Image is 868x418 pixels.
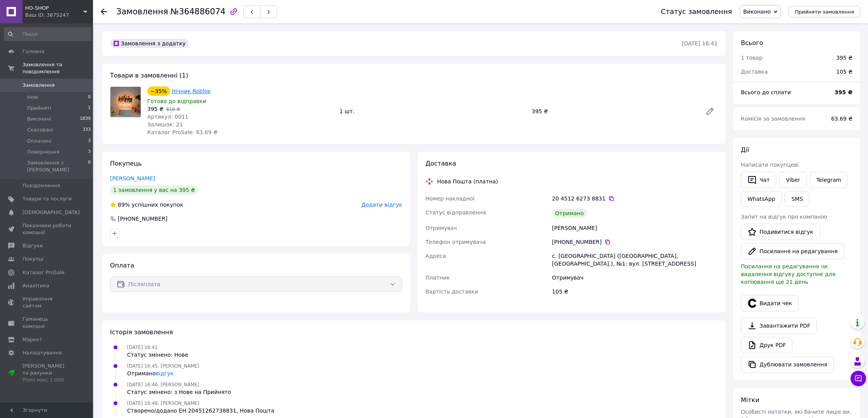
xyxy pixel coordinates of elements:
[22,349,62,356] span: Налаштування
[110,175,155,181] a: [PERSON_NAME]
[425,195,475,202] span: Номер накладної
[88,94,91,101] span: 0
[27,126,53,133] span: Скасовані
[25,5,83,12] span: HO-SHOP
[22,82,55,89] span: Замовлення
[741,214,827,220] span: Запит на відгук про компанію
[117,215,168,223] div: [PHONE_NUMBER]
[741,263,835,285] span: Посилання на редагування чи видалення відгуку доступне для копіювання ще 21 день
[551,249,719,271] div: с. [GEOGRAPHIC_DATA] ([GEOGRAPHIC_DATA], [GEOGRAPHIC_DATA].), №1: вул. [STREET_ADDRESS]
[741,172,776,188] button: Чат
[147,86,170,96] div: −35%
[127,382,199,387] span: [DATE] 16:46, [PERSON_NAME]
[22,363,72,384] span: [PERSON_NAME] та рахунки
[435,178,500,185] div: Нова Пошта (платна)
[110,185,198,195] div: 1 замовлення у вас на 395 ₴
[88,159,91,173] span: 0
[425,209,486,216] span: Статус відправлення
[172,88,211,94] a: Нічник Roblox
[741,295,799,311] button: Видати чек
[127,370,199,377] div: Отримано
[836,54,852,62] div: 395 ₴
[552,209,587,218] div: Отримано
[702,104,718,119] a: Редагувати
[425,275,450,281] span: Платник
[116,7,168,16] span: Замовлення
[529,106,699,117] div: 395 ₴
[810,172,848,188] a: Telegram
[127,351,188,359] div: Статус змінено: Нове
[156,370,174,377] a: відгук
[22,256,43,263] span: Покупці
[835,89,852,95] b: 395 ₴
[88,138,91,145] span: 3
[741,55,763,61] span: 1 товар
[127,363,199,369] span: [DATE] 16:45, [PERSON_NAME]
[362,202,402,208] span: Додати відгук
[552,195,718,202] div: 20 4512 6273 8831
[741,356,834,373] button: Дублювати замовлення
[22,61,93,75] span: Замовлення та повідомлення
[551,285,719,299] div: 105 ₴
[166,107,180,112] span: 610 ₴
[22,295,72,309] span: Управління сайтом
[741,191,782,207] a: WhatsApp
[741,224,820,240] a: Подивитися відгук
[22,336,42,343] span: Маркет
[22,269,64,276] span: Каталог ProSale
[785,191,809,207] button: SMS
[27,105,51,112] span: Прийняті
[147,129,217,135] span: Каталог ProSale: 63.69 ₴
[110,87,141,117] img: Нічник Roblox
[551,271,719,285] div: Отримувач
[851,371,866,386] button: Чат з покупцем
[110,201,183,209] div: успішних покупок
[741,146,749,154] span: Дії
[147,106,164,112] span: 395 ₴
[118,202,130,208] span: 89%
[83,126,91,133] span: 333
[110,328,173,336] span: Історія замовлення
[147,114,188,120] span: Артикул: 0011
[27,116,51,123] span: Виконані
[22,48,44,55] span: Головна
[22,316,72,330] span: Гаманець компанії
[110,262,134,269] span: Оплата
[789,6,860,17] button: Прийняти замовлення
[22,242,43,249] span: Відгуки
[22,282,49,289] span: Аналітика
[101,8,107,16] div: Повернутися назад
[22,377,72,383] div: Prom мікс 1 000
[425,253,446,259] span: Адреса
[425,225,457,231] span: Отримувач
[88,149,91,155] span: 3
[741,318,817,334] a: Завантажити PDF
[147,121,183,128] span: Залишок: 21
[27,159,88,173] span: Замовлення з [PERSON_NAME]
[25,12,93,19] div: Ваш ID: 3875247
[27,94,38,101] span: Нові
[170,7,226,16] span: №364886074
[425,288,478,295] span: Вартість доставки
[552,238,718,246] div: [PHONE_NUMBER]
[831,116,852,122] span: 63.69 ₴
[741,243,844,259] button: Посилання на редагування
[22,182,60,189] span: Повідомлення
[661,8,732,16] div: Статус замовлення
[741,69,768,75] span: Доставка
[425,160,456,167] span: Доставка
[22,222,72,236] span: Показники роботи компанії
[743,9,771,15] span: Виконано
[741,116,805,122] span: Комісія за замовлення
[80,116,91,123] span: 1839
[127,407,274,415] div: Створено/додано ЕН 20451262738831, Нова Пошта
[741,337,792,353] a: Друк PDF
[425,239,486,245] span: Телефон отримувача
[741,39,763,47] span: Всього
[832,63,857,80] div: 105 ₴
[741,89,791,95] span: Всього до сплати
[127,345,158,350] span: [DATE] 16:41
[336,106,529,117] div: 1 шт.
[682,40,718,47] time: [DATE] 16:41
[110,160,142,167] span: Покупець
